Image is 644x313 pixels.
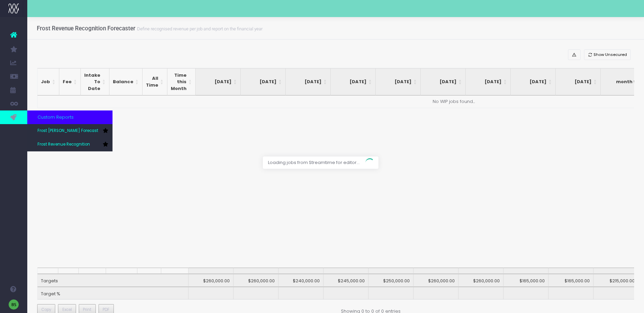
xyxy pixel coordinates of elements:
span: Frost [PERSON_NAME] Forecast [38,128,98,134]
a: Frost [PERSON_NAME] Forecast [27,124,113,138]
span: Custom Reports [38,114,74,121]
span: Loading jobs from Streamtime for editor... [263,156,365,169]
span: Frost Revenue Recognition [38,141,90,148]
img: images/default_profile_image.png [9,299,19,310]
a: Frost Revenue Recognition [27,138,113,151]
